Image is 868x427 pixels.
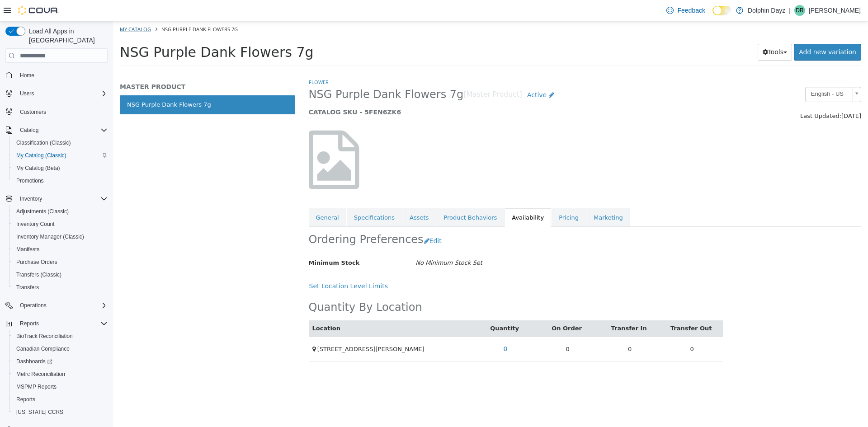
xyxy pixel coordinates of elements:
[13,163,108,174] span: My Catalog (Beta)
[2,68,111,81] button: Home
[18,6,59,15] img: Cova
[234,187,289,206] a: Specifications
[311,211,334,228] button: Edit
[439,304,471,310] a: On Order
[16,193,46,204] button: Inventory
[9,162,111,174] button: My Catalog (Beta)
[13,282,108,293] span: Transfers
[13,269,65,280] a: Transfers (Classic)
[13,175,108,186] span: Promotions
[13,369,69,380] a: Metrc Reconciliation
[16,284,39,291] span: Transfers
[424,315,486,340] td: 0
[7,5,38,11] a: My Catalog
[13,219,108,230] span: Inventory Count
[794,5,805,16] div: Donna Ryan
[9,174,111,187] button: Promotions
[377,304,408,310] a: Quantity
[663,1,708,19] a: Feedback
[13,407,67,418] a: [US_STATE] CCRS
[13,150,70,161] a: My Catalog (Classic)
[13,381,60,392] a: MSPMP Reports
[16,371,65,378] span: Metrc Reconciliation
[16,318,42,329] button: Reports
[20,72,34,79] span: Home
[7,61,182,70] h5: MASTER PRODUCT
[16,318,108,329] span: Reports
[693,66,736,80] span: English - US
[9,368,111,380] button: Metrc Reconciliation
[302,238,369,245] i: No Minimum Stock Set
[13,331,76,342] a: BioTrack Reconciliation
[16,246,39,253] span: Manifests
[16,383,57,390] span: MSPMP Reports
[13,150,108,161] span: My Catalog (Classic)
[13,407,108,418] span: Washington CCRS
[13,231,108,242] span: Inventory Manager (Classic)
[13,369,108,380] span: Metrc Reconciliation
[712,15,713,16] span: Dark Mode
[289,187,323,206] a: Assets
[16,69,108,80] span: Home
[728,91,748,98] span: [DATE]
[16,233,84,240] span: Inventory Manager (Classic)
[809,5,861,16] p: [PERSON_NAME]
[196,279,309,293] h2: Quantity By Location
[9,268,111,281] button: Transfers (Classic)
[16,193,108,204] span: Inventory
[13,231,88,242] a: Inventory Manager (Classic)
[16,88,108,99] span: Users
[386,319,400,336] a: 0
[7,74,182,93] a: NSG Purple Dank Flowers 7g
[16,300,50,311] button: Operations
[2,124,111,136] button: Catalog
[13,137,75,148] a: Classification (Classic)
[645,23,679,39] button: Tools
[196,257,280,273] button: Set Location Level Limits
[712,6,731,15] input: Dark Mode
[9,281,111,294] button: Transfers
[20,108,46,116] span: Customers
[13,356,56,367] a: Dashboards
[2,299,111,312] button: Operations
[16,408,63,416] span: [US_STATE] CCRS
[20,302,47,309] span: Operations
[557,304,600,310] a: Transfer Out
[2,105,111,118] button: Customers
[196,187,233,206] a: General
[323,187,391,206] a: Product Behaviors
[13,244,43,255] a: Manifests
[439,187,473,206] a: Pricing
[13,394,108,405] span: Reports
[13,356,108,367] span: Dashboards
[13,244,108,255] span: Manifests
[9,149,111,162] button: My Catalog (Classic)
[2,87,111,100] button: Users
[392,187,438,206] a: Availability
[796,5,803,16] span: DR
[9,218,111,230] button: Inventory Count
[16,106,108,117] span: Customers
[498,304,536,310] a: Transfer In
[16,300,108,311] span: Operations
[204,324,311,331] span: [STREET_ADDRESS][PERSON_NAME]
[20,320,39,327] span: Reports
[16,164,60,172] span: My Catalog (Beta)
[9,343,111,355] button: Canadian Compliance
[20,90,34,97] span: Users
[687,91,728,98] span: Last Updated:
[16,70,38,81] a: Home
[13,206,72,217] a: Adjustments (Classic)
[409,66,446,82] a: Active
[16,221,55,228] span: Inventory Count
[13,137,108,148] span: Classification (Classic)
[2,317,111,330] button: Reports
[199,303,229,312] button: Location
[13,394,39,405] a: Reports
[789,5,791,16] p: |
[13,381,108,392] span: MSPMP Reports
[48,5,125,11] span: NSG Purple Dank Flowers 7g
[13,163,64,174] a: My Catalog (Beta)
[196,66,351,80] span: NSG Purple Dank Flowers 7g
[486,315,548,340] td: 0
